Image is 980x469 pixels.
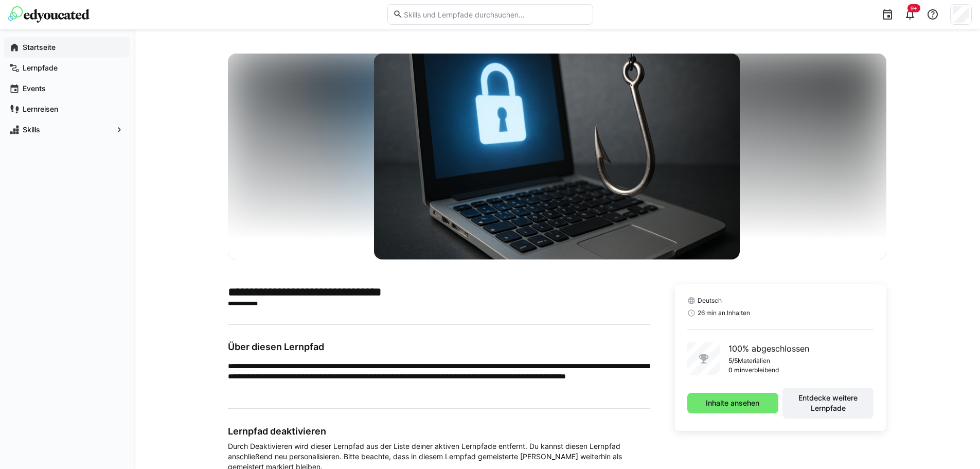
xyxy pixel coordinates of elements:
p: 5/5 [728,357,738,365]
span: Inhalte ansehen [704,398,761,408]
input: Skills und Lernpfade durchsuchen… [403,10,587,19]
p: 100% abgeschlossen [728,342,809,355]
span: 9+ [911,5,917,11]
p: 0 min [728,366,745,374]
p: verbleibend [745,366,779,374]
h3: Lernpfad deaktivieren [228,425,650,437]
span: Deutsch [698,297,722,305]
p: Materialien [738,357,770,365]
h3: Über diesen Lernpfad [228,341,650,353]
button: Entdecke weitere Lernpfade [782,388,874,419]
span: Entdecke weitere Lernpfade [788,393,868,413]
span: 26 min an Inhalten [698,309,750,317]
button: Inhalte ansehen [687,393,778,413]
